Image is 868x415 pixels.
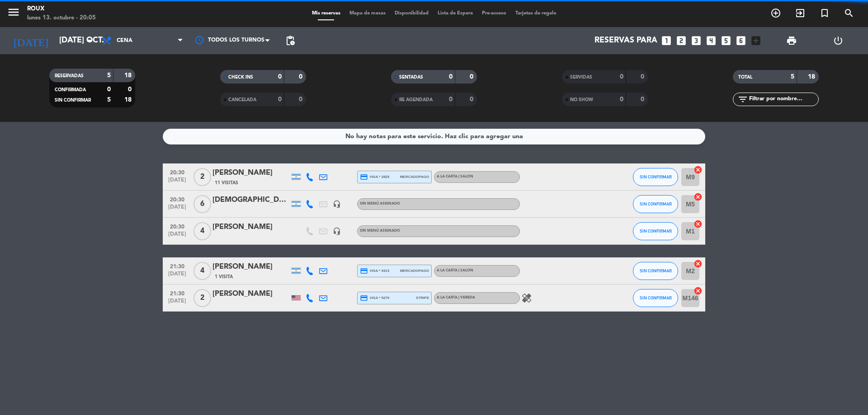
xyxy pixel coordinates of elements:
[55,74,84,78] span: RESERVADAS
[7,5,20,22] button: menu
[278,74,282,80] strong: 0
[166,194,189,204] span: 20:30
[449,96,453,103] strong: 0
[815,27,861,54] div: LOG OUT
[345,131,523,142] div: No hay notas para este servicio. Haz clic para agregar una
[166,231,189,242] span: [DATE]
[193,168,211,186] span: 2
[345,11,390,16] span: Mapa de mesas
[570,98,593,102] span: NO SHOW
[640,201,672,206] span: SIN CONFIRMAR
[437,269,473,272] span: A la Carta | SALON
[360,202,400,205] span: Sin menú asignado
[570,75,592,79] span: SERVIDAS
[7,5,20,19] i: menu
[633,222,678,240] button: SIN CONFIRMAR
[437,175,473,178] span: A la Carta | SALON
[750,35,762,47] i: add_box
[675,35,687,47] i: looks_two
[640,174,672,179] span: SIN CONFIRMAR
[791,74,794,80] strong: 5
[786,35,797,46] span: print
[477,11,511,16] span: Pre-acceso
[360,267,389,275] span: visa * 4313
[193,195,211,213] span: 6
[107,72,111,79] strong: 5
[470,74,475,80] strong: 0
[633,289,678,307] button: SIN CONFIRMAR
[748,94,818,104] input: Filtrar por nombre...
[360,294,368,302] i: credit_card
[107,97,111,103] strong: 5
[693,192,703,201] i: cancel
[285,35,296,46] span: pending_actions
[720,35,732,47] i: looks_5
[166,261,189,271] span: 21:30
[360,173,389,181] span: visa * 2829
[737,94,748,105] i: filter_list
[640,295,672,300] span: SIN CONFIRMAR
[27,5,96,14] div: Roux
[844,8,854,19] i: search
[124,72,133,79] strong: 18
[400,174,429,180] span: mercadopago
[819,8,830,19] i: turned_in_not
[7,31,55,51] i: [DATE]
[212,261,289,273] div: [PERSON_NAME]
[735,35,747,47] i: looks_6
[633,195,678,213] button: SIN CONFIRMAR
[55,98,91,103] span: SIN CONFIRMAR
[166,177,189,187] span: [DATE]
[215,273,233,280] span: 1 Visita
[416,295,429,301] span: stripe
[360,229,400,233] span: Sin menú asignado
[27,14,96,23] div: lunes 13. octubre - 20:05
[641,74,646,80] strong: 0
[690,35,702,47] i: looks_3
[333,227,341,235] i: headset_mic
[166,288,189,298] span: 21:30
[117,37,132,44] span: Cena
[400,268,429,274] span: mercadopago
[633,262,678,280] button: SIN CONFIRMAR
[390,11,433,16] span: Disponibilidad
[770,8,781,19] i: add_circle_outline
[705,35,717,47] i: looks_4
[212,194,289,206] div: [DEMOGRAPHIC_DATA][PERSON_NAME] de la fuente
[128,86,133,93] strong: 0
[228,75,253,79] span: CHECK INS
[360,294,389,302] span: visa * 5279
[55,88,86,92] span: CONFIRMADA
[660,35,672,47] i: looks_one
[299,74,304,80] strong: 0
[299,96,304,103] strong: 0
[212,288,289,300] div: [PERSON_NAME]
[212,221,289,233] div: [PERSON_NAME]
[693,286,703,295] i: cancel
[212,167,289,179] div: [PERSON_NAME]
[640,268,672,273] span: SIN CONFIRMAR
[640,228,672,233] span: SIN CONFIRMAR
[511,11,561,16] span: Tarjetas de regalo
[193,289,211,307] span: 2
[278,96,282,103] strong: 0
[166,271,189,281] span: [DATE]
[166,298,189,308] span: [DATE]
[360,173,368,181] i: credit_card
[833,35,844,46] i: power_settings_new
[84,35,95,46] i: arrow_drop_down
[521,293,532,303] i: healing
[433,11,477,16] span: Lista de Espera
[193,262,211,280] span: 4
[107,86,111,93] strong: 0
[399,75,423,79] span: SENTADAS
[594,36,657,45] span: Reservas para
[333,200,341,208] i: headset_mic
[641,96,646,103] strong: 0
[399,98,433,102] span: RE AGENDADA
[166,167,189,177] span: 20:30
[693,259,703,268] i: cancel
[437,296,475,299] span: A la Carta | VEREDA
[166,221,189,231] span: 20:30
[124,97,133,103] strong: 18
